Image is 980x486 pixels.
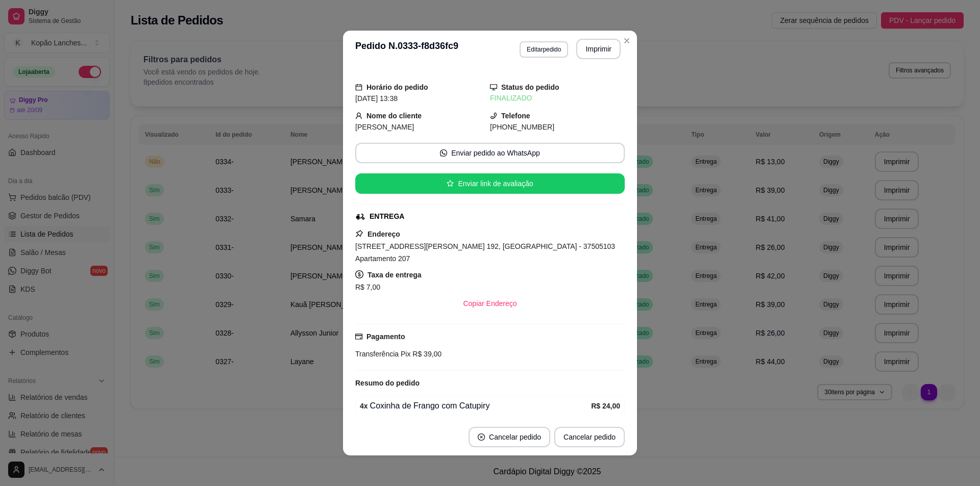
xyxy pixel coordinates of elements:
span: [PERSON_NAME] [355,123,414,131]
span: Transferência Pix [355,350,410,358]
span: credit-card [355,333,362,340]
h3: Pedido N. 0333-f8d36fc9 [355,39,458,59]
span: user [355,112,362,119]
strong: Horário do pedido [366,83,428,91]
span: desktop [490,84,497,91]
button: close-circleCancelar pedido [469,427,550,447]
span: close-circle [478,433,485,441]
button: Copiar Endereço [455,293,525,314]
span: calendar [355,84,362,91]
button: starEnviar link de avaliação [355,173,625,194]
span: star [447,180,454,187]
span: [STREET_ADDRESS][PERSON_NAME] 192, [GEOGRAPHIC_DATA] - 37505103 Apartamento 207 [355,242,615,263]
span: [DATE] 13:38 [355,94,398,103]
div: ENTREGA [370,211,404,222]
span: [PHONE_NUMBER] [490,123,554,131]
span: phone [490,112,497,119]
strong: Endereço [367,230,400,238]
strong: R$ 24,00 [591,402,620,410]
button: Imprimir [576,39,621,59]
span: R$ 39,00 [410,350,442,358]
strong: Taxa de entrega [367,271,422,279]
span: dollar [355,270,363,278]
strong: Telefone [501,112,530,120]
span: pushpin [355,229,363,238]
button: Cancelar pedido [554,427,625,447]
button: Close [619,33,635,49]
span: whats-app [440,149,447,157]
button: whats-appEnviar pedido ao WhatsApp [355,143,625,163]
strong: 4 x [360,402,368,410]
strong: Pagamento [366,332,405,341]
button: Editarpedido [520,41,568,58]
strong: Resumo do pedido [355,379,420,387]
div: FINALIZADO [490,93,625,104]
strong: Nome do cliente [366,112,422,120]
span: R$ 7,00 [355,283,380,291]
strong: Status do pedido [501,83,559,91]
div: Coxinha de Frango com Catupiry [360,400,591,412]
